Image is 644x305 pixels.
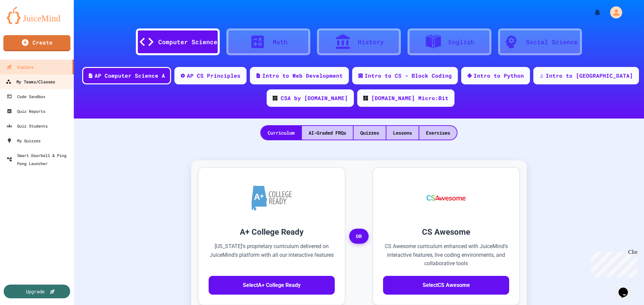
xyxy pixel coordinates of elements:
div: Smart Doorbell & Ping Pong Launcher [7,151,71,167]
div: English [448,37,474,47]
div: Intro to Python [474,72,524,80]
button: SelectCS Awesome [383,276,509,295]
div: Intro to Web Development [262,72,343,80]
img: CODE_logo_RGB.png [363,96,368,100]
div: History [358,37,384,47]
div: AI-Graded FRQs [302,126,353,140]
span: OR [349,229,369,244]
div: Upgrade [26,288,45,295]
div: [DOMAIN_NAME] Micro:Bit [371,94,448,102]
div: Intro to CS - Block Coding [365,72,452,80]
div: Computer Science [158,37,217,47]
div: Quiz Students [7,122,48,130]
img: CODE_logo_RGB.png [273,96,277,100]
p: CS Awesome curriculum enhanced with JuiceMind's interactive features, live coding environments, a... [383,242,509,268]
img: logo-orange.svg [7,7,67,24]
h3: A+ College Ready [209,226,335,238]
h3: CS Awesome [383,226,509,238]
p: [US_STATE]'s proprietary curriculum delivered on JuiceMind's platform with all our interactive fe... [209,242,335,268]
div: Exercises [419,126,457,140]
div: Quiz Reports [7,107,45,115]
div: AP Computer Science A [95,72,165,80]
div: Quizzes [354,126,386,140]
div: Lessons [386,126,419,140]
div: Code Sandbox [7,92,45,100]
img: CS Awesome [420,178,473,218]
div: Explore [7,63,34,71]
div: Chat with us now!Close [3,3,46,43]
a: Create [3,35,70,51]
div: Curriculum [261,126,301,140]
div: Math [273,37,287,47]
div: AP CS Principles [187,72,240,80]
iframe: chat widget [588,249,637,278]
div: My Quizzes [7,137,41,145]
img: A+ College Ready [252,185,292,211]
div: My Notifications [581,7,603,18]
div: Intro to [GEOGRAPHIC_DATA] [546,72,633,80]
div: Social Science [526,37,578,47]
div: CSA by [DOMAIN_NAME] [281,94,348,102]
div: My Account [603,5,624,20]
div: My Teams/Classes [6,78,55,86]
iframe: chat widget [616,278,637,298]
button: SelectA+ College Ready [209,276,335,295]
